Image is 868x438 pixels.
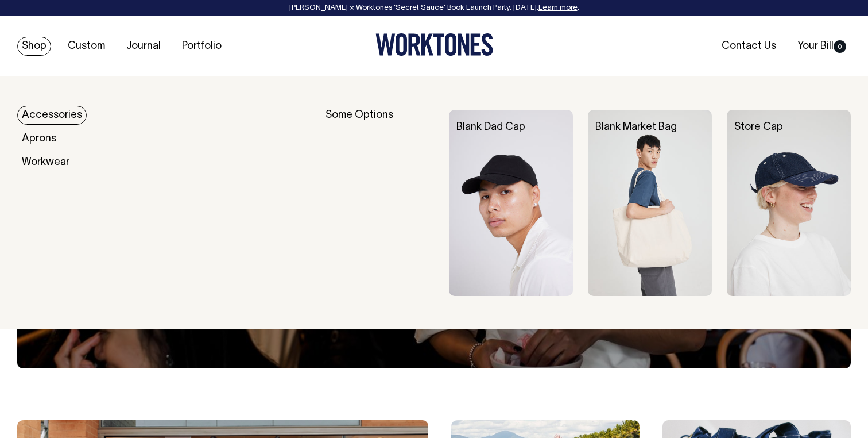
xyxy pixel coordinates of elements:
[449,110,573,296] img: Blank Dad Cap
[588,110,712,296] img: Blank Market Bag
[734,122,783,132] a: Store Cap
[717,37,781,56] a: Contact Us
[834,40,846,53] span: 0
[122,37,165,56] a: Journal
[595,122,677,132] a: Blank Market Bag
[325,110,434,296] div: Some Options
[17,106,87,125] a: Accessories
[17,153,74,172] a: Workwear
[177,37,226,56] a: Portfolio
[456,122,525,132] a: Blank Dad Cap
[793,37,851,56] a: Your Bill0
[17,37,51,56] a: Shop
[17,129,61,148] a: Aprons
[538,5,578,11] a: Learn more
[63,37,110,56] a: Custom
[11,4,857,12] div: [PERSON_NAME] × Worktones ‘Secret Sauce’ Book Launch Party, [DATE]. .
[727,110,851,296] img: Store Cap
